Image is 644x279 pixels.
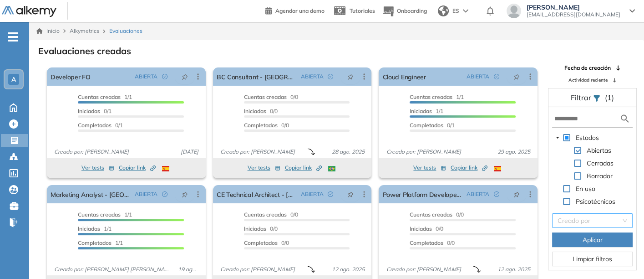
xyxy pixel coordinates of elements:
[587,159,614,167] span: Cerradas
[507,187,527,201] button: pushpin
[78,122,123,129] span: 0/1
[2,6,56,17] img: Logo
[573,254,612,264] span: Limpiar filtros
[527,11,620,18] span: [EMAIL_ADDRESS][DOMAIN_NAME]
[70,27,99,34] span: Alkymetrics
[574,196,617,207] span: Psicotécnicos
[275,7,325,14] span: Agendar una demo
[78,93,121,100] span: Cuentas creadas
[328,166,335,171] img: BRA
[244,239,278,246] span: Completados
[382,148,464,156] span: Creado por: [PERSON_NAME]
[217,265,299,274] span: Creado por: [PERSON_NAME]
[467,190,489,198] span: ABIERTA
[162,74,167,79] span: check-circle
[571,93,593,102] span: Filtrar
[410,93,452,100] span: Cuentas creadas
[564,64,611,72] span: Fecha de creación
[382,185,463,203] a: Power Platform Developer - [GEOGRAPHIC_DATA]
[175,187,195,201] button: pushpin
[328,265,368,274] span: 12 ago. 2025
[555,135,560,140] span: caret-down
[285,162,322,173] button: Copiar link
[244,93,287,100] span: Cuentas creadas
[162,191,167,197] span: check-circle
[576,134,599,142] span: Estados
[410,239,455,246] span: 0/0
[244,239,289,246] span: 0/0
[51,185,131,203] a: Marketing Analyst - [GEOGRAPHIC_DATA]
[78,93,132,100] span: 1/1
[507,69,527,84] button: pushpin
[244,108,266,114] span: Iniciadas
[78,239,123,246] span: 1/1
[300,72,323,81] span: ABIERTA
[175,69,195,84] button: pushpin
[248,162,280,173] button: Ver tests
[513,191,520,198] span: pushpin
[78,211,121,218] span: Cuentas creadas
[177,148,202,156] span: [DATE]
[451,164,487,172] span: Copiar link
[585,170,614,181] span: Borrador
[413,162,446,173] button: Ver tests
[244,122,289,129] span: 0/0
[410,225,443,232] span: 0/0
[494,148,534,156] span: 29 ago. 2025
[244,108,278,114] span: 0/0
[410,122,443,129] span: Completados
[217,148,299,156] span: Creado por: [PERSON_NAME]
[568,77,608,83] span: Actividad reciente
[78,225,100,232] span: Iniciadas
[244,211,298,218] span: 0/0
[410,211,452,218] span: Cuentas creadas
[585,145,613,156] span: Abiertas
[583,235,603,245] span: Aplicar
[51,265,174,274] span: Creado por: [PERSON_NAME] [PERSON_NAME] Sichaca [PERSON_NAME]
[382,265,464,274] span: Creado por: [PERSON_NAME]
[182,191,188,198] span: pushpin
[244,225,278,232] span: 0/0
[78,122,112,129] span: Completados
[410,225,432,232] span: Iniciadas
[605,92,614,103] span: (1)
[552,232,633,247] button: Aplicar
[494,191,499,197] span: check-circle
[587,172,613,180] span: Borrador
[587,146,611,155] span: Abiertas
[397,7,427,14] span: Onboarding
[328,74,333,79] span: check-circle
[119,164,156,172] span: Copiar link
[494,166,501,171] img: ESP
[182,73,188,80] span: pushpin
[382,67,426,86] a: Cloud Engineer
[347,73,354,80] span: pushpin
[585,158,615,169] span: Cerradas
[78,211,132,218] span: 1/1
[451,162,487,173] button: Copiar link
[410,122,455,129] span: 0/1
[410,211,464,218] span: 0/0
[513,73,520,80] span: pushpin
[244,225,266,232] span: Iniciadas
[382,1,427,21] button: Onboarding
[350,7,375,14] span: Tutoriales
[78,108,100,114] span: Iniciadas
[8,36,18,38] i: -
[78,108,112,114] span: 0/1
[467,72,489,81] span: ABIERTA
[285,164,322,172] span: Copiar link
[452,7,459,15] span: ES
[109,27,142,35] span: Evaluaciones
[244,211,287,218] span: Cuentas creadas
[574,132,601,143] span: Estados
[244,93,298,100] span: 0/0
[300,190,323,198] span: ABIERTA
[78,225,112,232] span: 1/1
[574,183,597,194] span: En uso
[328,148,368,156] span: 28 ago. 2025
[619,113,630,124] img: search icon
[527,4,620,11] span: [PERSON_NAME]
[135,72,157,81] span: ABIERTA
[552,252,633,266] button: Limpiar filtros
